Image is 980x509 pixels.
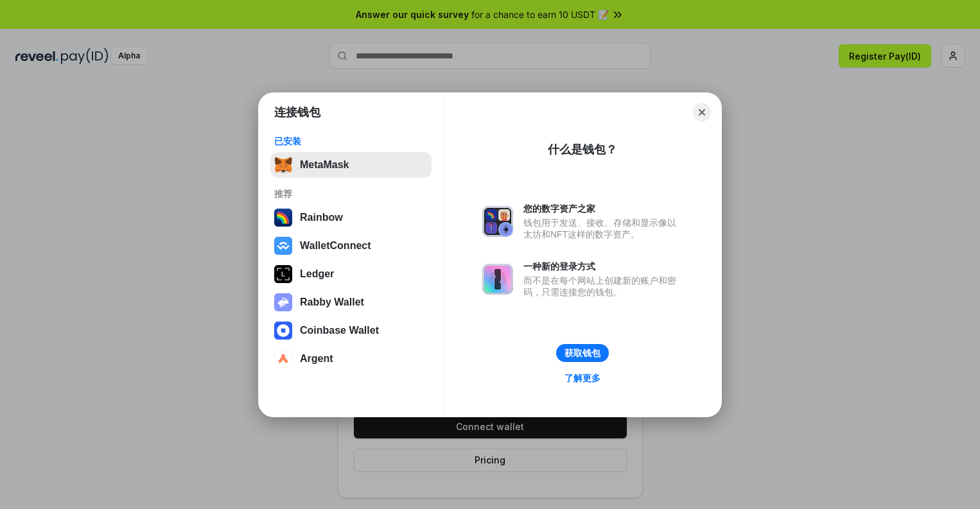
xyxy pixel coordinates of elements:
div: Ledger [300,268,334,280]
button: Close [693,103,711,121]
div: Rainbow [300,212,343,223]
button: Rabby Wallet [270,289,432,315]
h1: 连接钱包 [274,105,320,120]
img: svg+xml,%3Csvg%20xmlns%3D%22http%3A%2F%2Fwww.w3.org%2F2000%2Fsvg%22%20fill%3D%22none%22%20viewBox... [482,206,513,237]
button: MetaMask [270,152,432,178]
div: Rabby Wallet [300,297,364,308]
div: 钱包用于发送、接收、存储和显示像以太坊和NFT这样的数字资产。 [523,217,683,240]
a: 了解更多 [557,370,608,386]
button: 获取钱包 [556,344,609,362]
div: 一种新的登录方式 [523,261,683,272]
div: WalletConnect [300,240,371,252]
img: svg+xml,%3Csvg%20width%3D%2228%22%20height%3D%2228%22%20viewBox%3D%220%200%2028%2028%22%20fill%3D... [274,237,292,255]
img: svg+xml,%3Csvg%20width%3D%22120%22%20height%3D%22120%22%20viewBox%3D%220%200%20120%20120%22%20fil... [274,209,292,227]
img: svg+xml,%3Csvg%20fill%3D%22none%22%20height%3D%2233%22%20viewBox%3D%220%200%2035%2033%22%20width%... [274,156,292,174]
button: Rainbow [270,205,432,230]
div: MetaMask [300,159,349,171]
div: 而不是在每个网站上创建新的账户和密码，只需连接您的钱包。 [523,275,683,298]
div: 您的数字资产之家 [523,203,683,214]
div: 获取钱包 [564,347,600,359]
img: svg+xml,%3Csvg%20width%3D%2228%22%20height%3D%2228%22%20viewBox%3D%220%200%2028%2028%22%20fill%3D... [274,350,292,368]
div: Coinbase Wallet [300,325,379,336]
img: svg+xml,%3Csvg%20width%3D%2228%22%20height%3D%2228%22%20viewBox%3D%220%200%2028%2028%22%20fill%3D... [274,322,292,340]
div: 什么是钱包？ [548,142,617,157]
div: 推荐 [274,188,428,200]
div: Argent [300,353,333,365]
img: svg+xml,%3Csvg%20xmlns%3D%22http%3A%2F%2Fwww.w3.org%2F2000%2Fsvg%22%20width%3D%2228%22%20height%3... [274,265,292,283]
img: svg+xml,%3Csvg%20xmlns%3D%22http%3A%2F%2Fwww.w3.org%2F2000%2Fsvg%22%20fill%3D%22none%22%20viewBox... [482,264,513,295]
button: WalletConnect [270,233,432,259]
button: Ledger [270,261,432,287]
button: Argent [270,346,432,372]
div: 已安装 [274,135,428,147]
div: 了解更多 [564,372,600,384]
button: Coinbase Wallet [270,318,432,343]
img: svg+xml,%3Csvg%20xmlns%3D%22http%3A%2F%2Fwww.w3.org%2F2000%2Fsvg%22%20fill%3D%22none%22%20viewBox... [274,293,292,311]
